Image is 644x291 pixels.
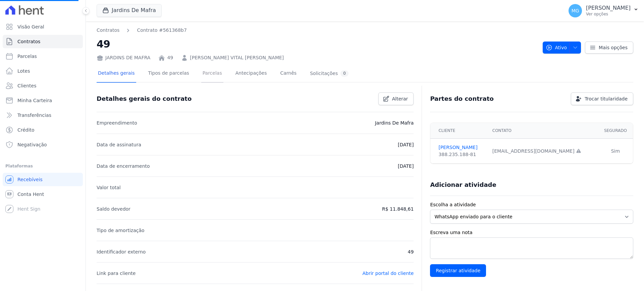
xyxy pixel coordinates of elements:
a: Tipos de parcelas [147,65,191,83]
a: Abrir portal do cliente [362,271,414,276]
span: Transferências [17,112,51,119]
th: Segurado [598,123,633,139]
h3: Adicionar atividade [430,181,496,189]
p: Link para cliente [97,269,136,277]
a: Contrato #561368b7 [137,27,187,34]
span: Minha Carteira [17,97,52,104]
span: MG [572,8,579,13]
span: Crédito [17,127,35,133]
a: Transferências [3,108,83,122]
span: Lotes [17,68,30,74]
a: Lotes [3,64,83,78]
p: Ver opções [586,11,631,17]
span: Parcelas [17,53,37,60]
p: Identificador externo [97,248,146,256]
a: Recebíveis [3,173,83,186]
span: Ativo [546,42,567,54]
a: Contratos [3,35,83,48]
button: MG [PERSON_NAME] Ver opções [563,1,644,20]
h3: Partes do contrato [430,95,494,103]
a: Parcelas [3,50,83,63]
a: Trocar titularidade [571,92,633,105]
a: Negativação [3,138,83,151]
div: Plataformas [5,162,80,170]
p: Data de assinatura [97,141,141,149]
p: Tipo de amortização [97,226,145,234]
p: R$ 11.848,61 [382,205,414,213]
a: [PERSON_NAME] VITAL [PERSON_NAME] [190,54,284,61]
th: Contato [488,123,598,139]
a: Clientes [3,79,83,92]
span: Clientes [17,82,36,89]
p: Jardins De Mafra [375,119,414,127]
td: Sim [598,139,633,164]
p: [DATE] [398,162,414,170]
nav: Breadcrumb [97,27,537,34]
p: Valor total [97,184,121,192]
p: 49 [408,248,414,256]
button: Ativo [543,42,581,54]
a: Visão Geral [3,20,83,33]
div: 0 [340,70,348,77]
span: Contratos [17,38,40,45]
label: Escreva uma nota [430,229,633,236]
p: Empreendimento [97,119,137,127]
span: Recebíveis [17,176,43,183]
a: [PERSON_NAME] [438,144,484,151]
h2: 49 [97,37,537,52]
span: Visão Geral [17,23,44,30]
div: [EMAIL_ADDRESS][DOMAIN_NAME] [492,148,594,155]
span: Mais opções [599,44,628,51]
a: Antecipações [234,65,268,83]
span: Conta Hent [17,191,44,198]
p: Data de encerramento [97,162,150,170]
a: Conta Hent [3,188,83,201]
button: Jardins De Mafra [97,4,162,17]
a: Solicitações0 [309,65,350,83]
span: Alterar [392,95,408,102]
nav: Breadcrumb [97,27,187,34]
p: [DATE] [398,141,414,149]
a: Alterar [378,92,414,105]
label: Escolha a atividade [430,201,633,208]
a: Crédito [3,123,83,137]
a: Detalhes gerais [97,65,136,83]
a: Contratos [97,27,119,34]
a: Mais opções [585,42,633,54]
th: Cliente [430,123,488,139]
a: Carnês [279,65,298,83]
div: 388.235.188-81 [438,151,484,158]
input: Registrar atividade [430,264,486,277]
a: 49 [167,54,173,61]
a: Parcelas [201,65,223,83]
span: Trocar titularidade [585,95,628,102]
div: Solicitações [310,70,348,77]
span: Negativação [17,141,47,148]
h3: Detalhes gerais do contrato [97,95,192,103]
a: Minha Carteira [3,94,83,107]
div: JARDINS DE MAFRA [97,54,150,61]
p: [PERSON_NAME] [586,5,631,11]
p: Saldo devedor [97,205,130,213]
